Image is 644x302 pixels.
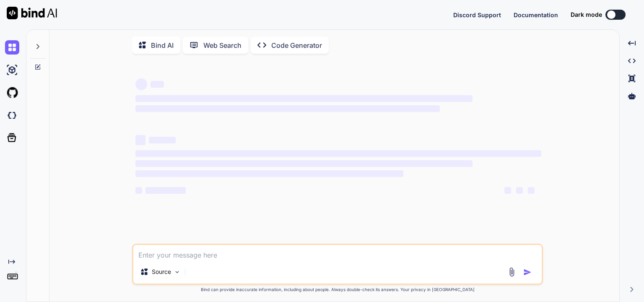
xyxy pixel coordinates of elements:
img: Bind AI [7,7,57,19]
img: ai-studio [5,63,19,77]
span: ‌ [504,187,511,194]
span: ‌ [135,78,147,90]
p: Web Search [203,40,241,50]
span: ‌ [528,187,535,194]
span: ‌ [516,187,523,194]
span: Discord Support [453,11,501,18]
img: Pick Models [174,268,181,276]
p: Code Generator [271,40,322,50]
span: ‌ [135,187,142,194]
span: ‌ [145,187,186,194]
p: Source [152,268,171,276]
span: ‌ [151,81,164,88]
p: Bind AI [151,40,174,50]
span: ‌ [135,150,541,157]
p: Bind can provide inaccurate information, including about people. Always double-check its answers.... [132,286,543,293]
img: icon [523,268,532,276]
button: Discord Support [453,10,501,19]
img: chat [5,40,19,55]
span: Documentation [514,11,558,18]
button: Documentation [514,10,558,19]
span: ‌ [135,135,145,145]
span: ‌ [135,105,440,112]
span: ‌ [135,160,472,167]
img: attachment [507,267,517,277]
img: darkCloudIdeIcon [5,108,19,122]
span: Dark mode [571,10,602,19]
span: ‌ [135,170,403,177]
span: ‌ [135,95,472,102]
span: ‌ [149,137,176,143]
img: githubLight [5,86,19,100]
